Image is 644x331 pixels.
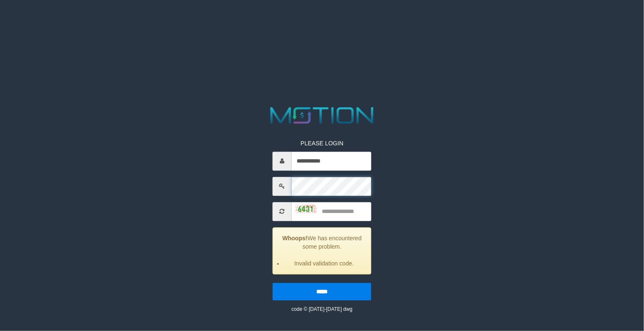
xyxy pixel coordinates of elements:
[284,259,365,268] li: Invalid validation code.
[282,235,308,242] strong: Whoops!
[273,139,371,147] p: PLEASE LOGIN
[273,227,371,274] div: We has encountered some problem.
[296,205,317,213] img: captcha
[292,306,352,312] small: code © [DATE]-[DATE] dwg
[265,104,378,126] img: MOTION_logo.png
